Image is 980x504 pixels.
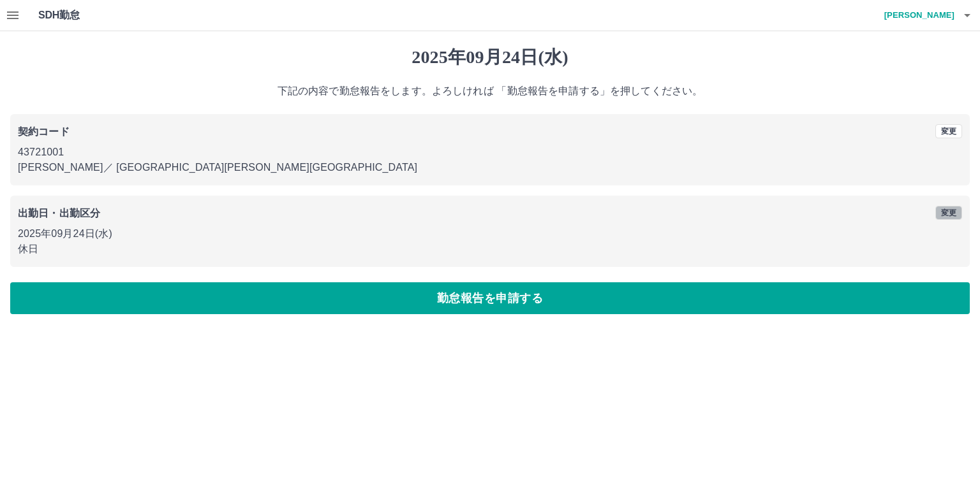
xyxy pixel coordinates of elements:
b: 出勤日・出勤区分 [18,208,100,219]
p: 43721001 [18,145,962,160]
p: 2025年09月24日(水) [18,226,962,241]
button: 勤怠報告を申請する [10,282,970,314]
button: 変更 [935,124,962,138]
p: 下記の内容で勤怠報告をします。よろしければ 「勤怠報告を申請する」を押してください。 [10,83,970,99]
p: [PERSON_NAME] ／ [GEOGRAPHIC_DATA][PERSON_NAME][GEOGRAPHIC_DATA] [18,160,962,175]
button: 変更 [935,206,962,220]
b: 契約コード [18,126,70,137]
p: 休日 [18,241,962,257]
h1: 2025年09月24日(水) [10,47,970,68]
